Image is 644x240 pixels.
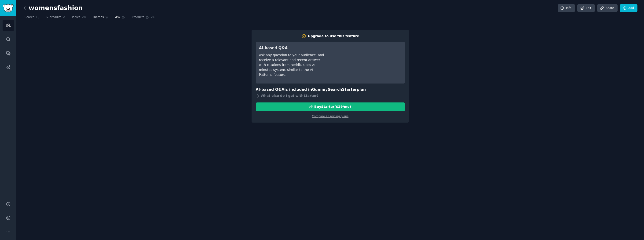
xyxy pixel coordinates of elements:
[259,45,325,51] h3: AI-based Q&A
[620,4,637,12] a: Add
[558,4,575,12] a: Info
[577,4,595,12] a: Edit
[70,14,87,23] a: Topics28
[25,15,34,19] span: Search
[23,14,41,23] a: Search
[312,115,348,118] a: Compare all pricing plans
[82,15,86,19] span: 28
[256,87,405,93] h3: AI-based Q&A is included in plan
[259,53,325,77] div: Ask any question to your audience, and receive a relevant and recent answer with citations from R...
[113,14,127,23] a: Ask
[44,14,66,23] a: Subreddits2
[23,4,83,12] h2: womensfashion
[46,15,61,19] span: Subreddits
[91,14,110,23] a: Themes
[256,102,405,111] button: BuyStarter($29/mo)
[256,93,405,99] div: What else do I get with Starter ?
[312,87,357,92] span: GummySearch Starter
[115,15,120,19] span: Ask
[92,15,104,19] span: Themes
[3,4,14,12] img: GummySearch logo
[71,15,80,19] span: Topics
[308,34,359,39] div: Upgrade to use this feature
[132,15,144,19] span: Products
[130,14,156,23] a: Products21
[63,15,65,19] span: 2
[151,15,155,19] span: 21
[597,4,617,12] a: Share
[314,104,351,109] div: Buy Starter ($ 29 /mo )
